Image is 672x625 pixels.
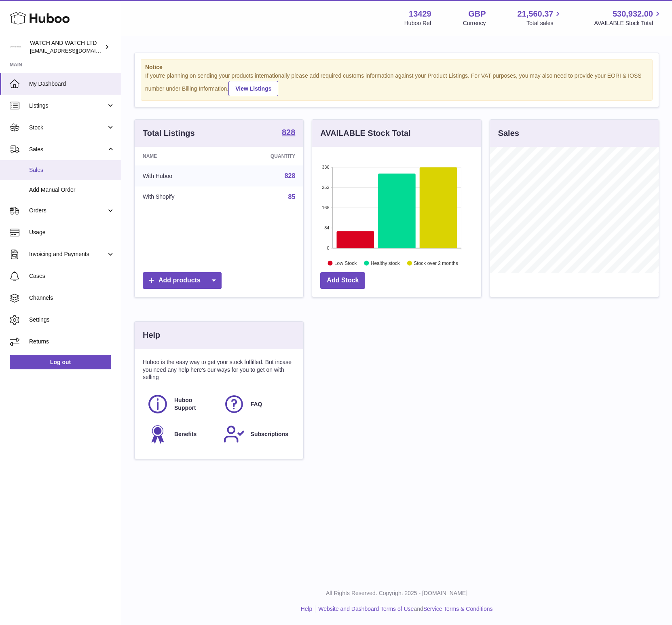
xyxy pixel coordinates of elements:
a: 828 [285,172,296,179]
a: Website and Dashboard Terms of Use [318,606,414,612]
a: Service Terms & Conditions [423,606,493,612]
span: Benefits [174,430,197,438]
strong: 828 [282,128,295,136]
div: WATCH AND WATCH LTD [30,39,103,55]
a: View Listings [228,81,278,96]
text: 84 [325,225,330,230]
span: Stock [29,124,106,131]
text: 336 [322,165,329,169]
span: Listings [29,102,106,110]
th: Quantity [226,147,303,165]
strong: 13429 [409,8,431,19]
a: Huboo Support [147,393,215,415]
h3: Sales [498,128,519,139]
span: Total sales [526,19,562,27]
span: Returns [29,338,115,345]
a: Add products [143,272,222,289]
span: Huboo Support [174,396,214,412]
h3: AVAILABLE Stock Total [320,128,410,139]
span: FAQ [251,400,262,408]
span: 21,560.37 [517,8,553,19]
span: Settings [29,316,115,324]
span: Sales [29,146,106,153]
text: Stock over 2 months [414,260,458,266]
a: Log out [10,355,111,369]
strong: GBP [468,8,486,19]
span: Add Manual Order [29,186,115,194]
img: baris@watchandwatch.co.uk [10,41,22,53]
text: Low Stock [334,260,357,266]
span: Usage [29,229,115,236]
span: Cases [29,272,115,280]
span: Sales [29,166,115,174]
a: Help [301,606,313,612]
span: 530,932.00 [613,8,653,19]
td: With Shopify [135,186,226,208]
p: All Rights Reserved. Copyright 2025 - [DOMAIN_NAME] [128,589,666,597]
div: If you're planning on sending your products internationally please add required customs informati... [145,72,648,96]
a: Subscriptions [223,423,292,445]
th: Name [135,147,226,165]
span: AVAILABLE Stock Total [594,19,662,27]
strong: Notice [145,64,648,71]
div: Huboo Ref [404,19,431,27]
text: 252 [322,185,329,190]
text: 0 [327,246,330,250]
h3: Total Listings [143,128,195,139]
span: [EMAIL_ADDRESS][DOMAIN_NAME] [30,47,119,54]
a: 85 [288,193,296,200]
p: Huboo is the easy way to get your stock fulfilled. But incase you need any help here's our ways f... [143,358,295,381]
a: 828 [282,128,295,138]
h3: Help [143,330,160,341]
text: Healthy stock [371,260,400,266]
span: Invoicing and Payments [29,250,106,258]
a: Benefits [147,423,215,445]
span: My Dashboard [29,80,115,88]
div: Currency [463,19,486,27]
a: Add Stock [320,272,365,289]
text: 168 [322,205,329,210]
span: Subscriptions [251,430,288,438]
span: Orders [29,207,106,214]
li: and [315,605,492,613]
a: FAQ [223,393,292,415]
a: 21,560.37 Total sales [517,8,562,27]
td: With Huboo [135,165,226,186]
span: Channels [29,294,115,302]
a: 530,932.00 AVAILABLE Stock Total [594,8,662,27]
